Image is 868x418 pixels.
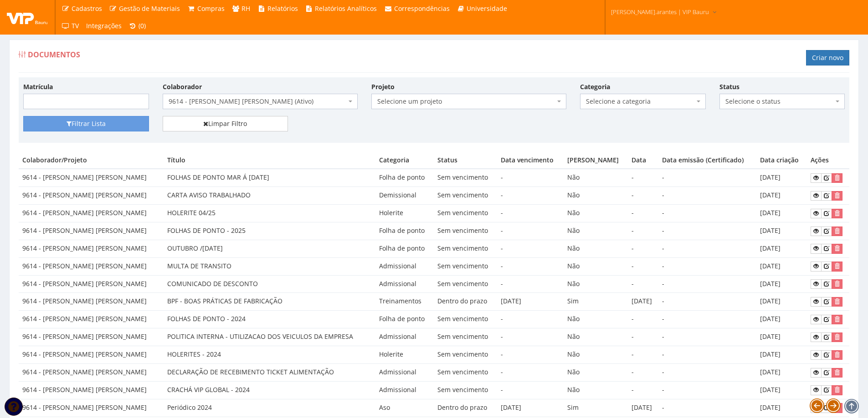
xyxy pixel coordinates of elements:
[19,311,164,328] td: 9614 - [PERSON_NAME] [PERSON_NAME]
[82,17,125,35] a: Integrações
[375,275,433,293] td: Admissional
[72,4,102,13] span: Cadastros
[86,21,122,30] span: Integrações
[658,328,756,346] td: -
[586,97,694,106] span: Selecione a categoria
[19,363,164,381] td: 9614 - [PERSON_NAME] [PERSON_NAME]
[19,275,164,293] td: 9614 - [PERSON_NAME] [PERSON_NAME]
[564,257,628,275] td: Não
[628,222,658,240] td: -
[756,328,807,346] td: [DATE]
[164,328,376,346] td: POLITICA INTERNA - UTILIZACAO DOS VEICULOS DA EMPRESA
[375,152,433,169] th: Categoria
[19,187,164,205] td: 9614 - [PERSON_NAME] [PERSON_NAME]
[497,363,563,381] td: -
[756,346,807,364] td: [DATE]
[434,222,498,240] td: Sem vencimento
[564,328,628,346] td: Não
[658,275,756,293] td: -
[164,346,376,364] td: HOLERITES - 2024
[756,152,807,169] th: Data criação
[164,152,376,169] th: Título
[580,94,706,109] span: Selecione a categoria
[197,4,225,13] span: Compras
[497,240,563,257] td: -
[139,21,146,30] span: (0)
[658,152,756,169] th: Data emissão (Certificado)
[628,311,658,328] td: -
[377,97,555,106] span: Selecione um projeto
[434,275,498,293] td: Sem vencimento
[434,205,498,222] td: Sem vencimento
[19,222,164,240] td: 9614 - [PERSON_NAME] [PERSON_NAME]
[434,311,498,328] td: Sem vencimento
[434,257,498,275] td: Sem vencimento
[434,187,498,205] td: Sem vencimento
[564,240,628,257] td: Não
[164,275,376,293] td: COMUNICADO DE DESCONTO
[564,152,628,169] th: [PERSON_NAME]
[163,82,202,91] label: Colaborador
[756,381,807,399] td: [DATE]
[7,10,48,24] img: logo
[564,399,628,417] td: Sim
[564,275,628,293] td: Não
[756,169,807,186] td: [DATE]
[164,311,376,328] td: FOLHAS DE PONTO - 2024
[169,97,346,106] span: 9614 - ANDERSON LUIS CAMARGO ROSA (Ativo)
[756,275,807,293] td: [DATE]
[564,381,628,399] td: Não
[19,169,164,186] td: 9614 - [PERSON_NAME] [PERSON_NAME]
[164,187,376,205] td: CARTA AVISO TRABALHADO
[658,187,756,205] td: -
[375,293,433,311] td: Treinamentos
[375,399,433,417] td: Aso
[164,381,376,399] td: CRACHÁ VIP GLOBAL - 2024
[394,4,450,13] span: Correspondências
[375,311,433,328] td: Folha de ponto
[434,169,498,186] td: Sem vencimento
[497,293,563,311] td: [DATE]
[497,205,563,222] td: -
[164,257,376,275] td: MULTA DE TRANSITO
[564,222,628,240] td: Não
[28,50,80,60] span: Documentos
[434,328,498,346] td: Sem vencimento
[497,311,563,328] td: -
[467,4,507,13] span: Universidade
[164,293,376,311] td: BPF - BOAS PRÁTICAS DE FABRICAÇÃO
[658,205,756,222] td: -
[658,311,756,328] td: -
[371,82,395,91] label: Projeto
[497,152,563,169] th: Data vencimento
[497,187,563,205] td: -
[58,17,82,35] a: TV
[434,381,498,399] td: Sem vencimento
[19,328,164,346] td: 9614 - [PERSON_NAME] [PERSON_NAME]
[658,293,756,311] td: -
[164,399,376,417] td: Periódico 2024
[375,222,433,240] td: Folha de ponto
[497,275,563,293] td: -
[434,363,498,381] td: Sem vencimento
[164,240,376,257] td: OUTUBRO /[DATE]
[806,50,849,65] a: Criar novo
[119,4,180,13] span: Gestão de Materiais
[611,7,709,16] span: [PERSON_NAME].arantes | VIP Bauru
[371,94,566,109] span: Selecione um projeto
[19,240,164,257] td: 9614 - [PERSON_NAME] [PERSON_NAME]
[658,346,756,364] td: -
[19,399,164,417] td: 9614 - [PERSON_NAME] [PERSON_NAME]
[628,328,658,346] td: -
[628,346,658,364] td: -
[628,169,658,186] td: -
[164,363,376,381] td: DECLARAÇÃO DE RECEBIMENTO TICKET ALIMENTAÇÃO
[658,222,756,240] td: -
[164,205,376,222] td: HOLERITE 04/25
[375,187,433,205] td: Demissional
[756,205,807,222] td: [DATE]
[564,187,628,205] td: Não
[756,311,807,328] td: [DATE]
[756,399,807,417] td: [DATE]
[658,240,756,257] td: -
